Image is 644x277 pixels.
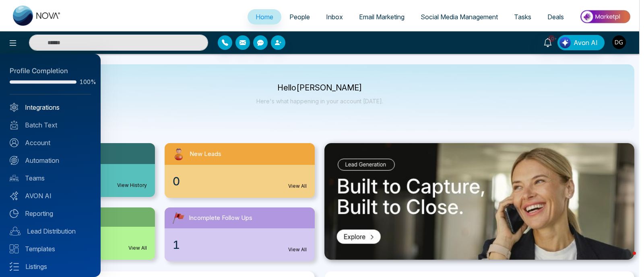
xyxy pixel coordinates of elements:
[10,227,21,236] img: Lead-dist.svg
[10,244,19,253] img: Templates.svg
[10,120,91,130] a: Batch Text
[10,121,19,129] img: batch_text_white.png
[10,191,91,201] a: AVON AI
[10,156,91,165] a: Automation
[617,250,636,269] iframe: Intercom live chat
[80,79,91,85] span: 100%
[10,103,19,112] img: Integrated.svg
[10,226,91,236] a: Lead Distribution
[10,262,91,271] a: Listings
[10,209,19,218] img: Reporting.svg
[10,191,19,200] img: Avon-AI.svg
[10,66,91,76] div: Profile Completion
[10,138,19,147] img: Account.svg
[10,173,91,183] a: Teams
[10,103,91,112] a: Integrations
[10,244,91,254] a: Templates
[10,262,19,271] img: Listings.svg
[10,156,19,165] img: Automation.svg
[10,138,91,148] a: Account
[10,174,19,183] img: team.svg
[10,209,91,218] a: Reporting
